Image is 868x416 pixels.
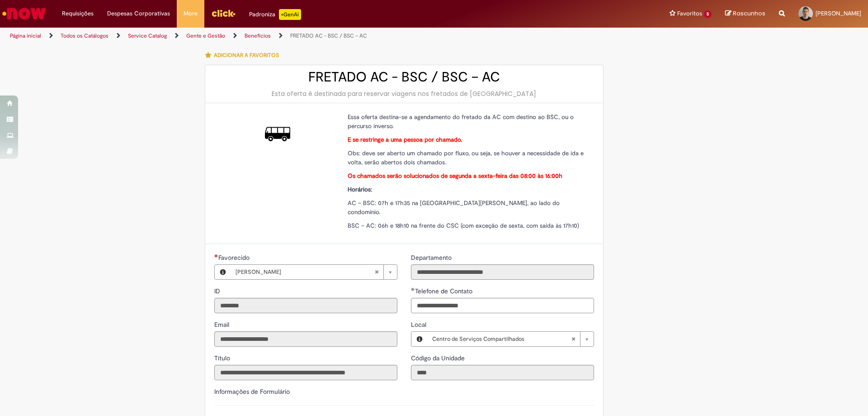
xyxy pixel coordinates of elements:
button: Favorecido, Visualizar este registro Vitor Augusto Iori Luizon [215,265,231,279]
input: Departamento [411,264,594,280]
label: Somente leitura - Título [214,354,232,363]
span: Somente leitura - Código da Unidade [411,354,467,362]
span: BSC – AC: 06h e 18h10 na frente do CSC (com exceção de sexta, com saída às 17h10) [348,222,579,230]
div: Esta oferta é destinada para reservar viagens nos fretados de [GEOGRAPHIC_DATA] [214,89,594,98]
img: click_logo_yellow_360x200.png [211,6,236,20]
a: Gente e Gestão [186,32,225,39]
span: Necessários - Favorecido [218,253,251,262]
strong: Horários: [348,186,372,193]
input: Código da Unidade [411,365,594,380]
span: Despesas Corporativas [107,9,170,18]
strong: E se restringe a uma pessoa por chamado. [348,136,462,143]
p: +GenAi [279,9,301,20]
span: Adicionar a Favoritos [214,52,279,59]
img: FRETADO AC - BSC / BSC – AC [265,121,290,147]
abbr: Limpar campo Local [566,332,580,346]
input: Telefone de Contato [411,298,594,313]
a: Service Catalog [128,32,167,39]
span: Essa oferta destina-se a agendamento do fretado da AC com destino ao BSC, ou o percurso inverso. [348,113,574,130]
a: [PERSON_NAME]Limpar campo Favorecido [231,265,397,279]
a: FRETADO AC - BSC / BSC – AC [290,32,367,39]
span: Favoritos [677,9,702,18]
img: ServiceNow [1,5,47,23]
a: Benefícios [245,32,271,39]
span: Local [411,320,428,329]
span: Somente leitura - Departamento [411,253,453,262]
span: Requisições [62,9,94,18]
span: More [184,9,198,18]
label: Informações de Formulário [214,387,290,396]
span: AC – BSC: 07h e 17h35 na [GEOGRAPHIC_DATA][PERSON_NAME], ao lado do condomínio. [348,199,560,216]
input: Email [214,331,397,347]
a: Todos os Catálogos [61,32,108,39]
ul: Trilhas de página [7,28,572,44]
strong: Os chamados serão solucionados de segunda a sexta-feira das 08:00 às 16:00h [348,172,562,180]
label: Somente leitura - Email [214,320,231,329]
button: Adicionar a Favoritos [205,46,284,65]
span: [PERSON_NAME] [816,10,861,17]
span: Rascunhos [733,9,765,18]
div: Padroniza [249,9,301,20]
button: Local, Visualizar este registro Centro de Serviços Compartilhados [411,332,428,346]
input: ID [214,298,397,313]
span: 5 [704,10,712,18]
label: Somente leitura - Código da Unidade [411,354,467,363]
h2: FRETADO AC - BSC / BSC – AC [214,70,594,85]
span: [PERSON_NAME] [236,265,374,279]
a: Centro de Serviços CompartilhadosLimpar campo Local [428,332,594,346]
span: Telefone de Contato [415,287,474,295]
abbr: Limpar campo Favorecido [370,265,383,279]
a: Rascunhos [725,10,765,18]
a: Página inicial [10,32,41,39]
label: Somente leitura - ID [214,287,222,296]
span: Somente leitura - Título [214,354,232,362]
span: Obrigatório Preenchido [214,254,218,258]
input: Título [214,365,397,380]
span: Obrigatório Preenchido [411,287,415,291]
span: Centro de Serviços Compartilhados [432,332,571,346]
span: Somente leitura - Email [214,320,231,329]
span: Obs: deve ser aberto um chamado por fluxo, ou seja, se houver a necessidade de ida e volta, serão... [348,149,584,166]
label: Somente leitura - Departamento [411,253,453,262]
